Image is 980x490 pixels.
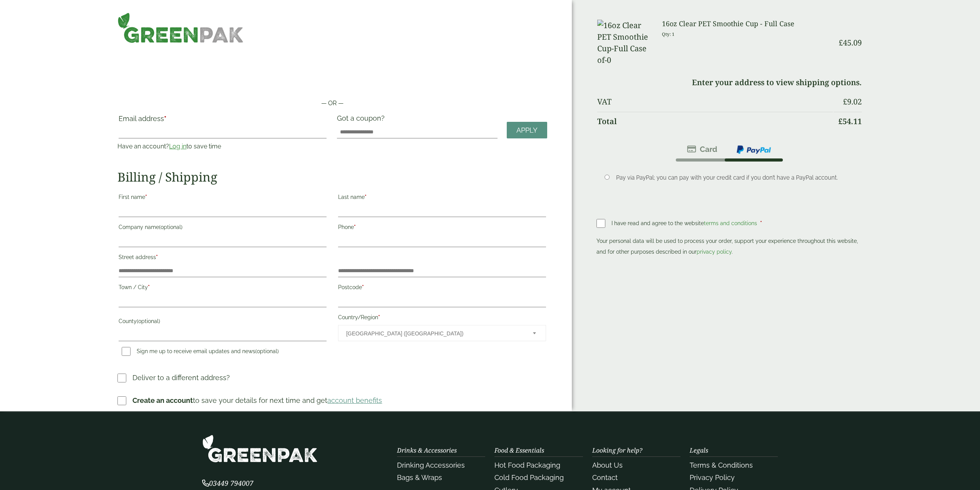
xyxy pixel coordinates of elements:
abbr: required [164,115,166,123]
bdi: 9.02 [843,96,862,107]
strong: Create an account [132,396,193,404]
p: to save your details for next time and get [132,395,382,406]
label: Last name [338,192,546,205]
span: 03449 794007 [202,478,253,488]
span: £ [839,37,843,48]
label: First name [119,192,327,205]
a: Drinking Accessories [397,461,465,469]
span: (optional) [159,224,183,230]
a: Bags & Wraps [397,473,442,482]
label: Postcode [338,282,546,295]
bdi: 45.09 [839,37,862,48]
label: Email address [119,115,327,126]
a: Terms & Conditions [690,461,753,469]
span: £ [838,116,843,126]
a: account benefits [327,396,382,404]
h2: Billing / Shipping [117,170,547,184]
abbr: required [362,284,364,290]
img: GreenPak Supplies [202,434,318,463]
label: County [119,316,327,329]
a: Hot Food Packaging [494,461,560,469]
label: Town / City [119,282,327,295]
abbr: required [365,194,367,200]
abbr: required [156,254,158,260]
span: United Kingdom (UK) [346,325,523,342]
label: Street address [119,252,327,265]
span: (optional) [255,348,279,354]
input: Sign me up to receive email updates and news(optional) [122,347,131,356]
img: ppcp-gateway.png [736,145,772,155]
p: — OR — [117,99,547,108]
h3: 16oz Clear PET Smoothie Cup - Full Case [662,20,833,28]
label: Got a coupon? [337,114,388,126]
p: Your personal data will be used to process your order, support your experience throughout this we... [596,236,863,257]
label: Phone [338,222,546,235]
a: Apply [507,122,547,138]
label: Company name [119,222,327,235]
th: VAT [597,93,833,111]
img: GreenPak Supplies [117,12,243,43]
span: (optional) [137,318,160,324]
span: £ [843,96,847,107]
abbr: required [145,194,147,200]
a: terms and conditions [704,220,757,226]
abbr: required [148,284,150,290]
abbr: required [378,314,380,320]
p: Have an account? to save time [117,142,328,151]
bdi: 54.11 [838,116,862,126]
abbr: required [354,224,356,230]
iframe: PayPal [596,259,863,281]
small: Qty: 1 [662,31,675,37]
label: Sign me up to receive email updates and news [119,348,282,357]
p: Deliver to a different address? [132,372,230,383]
td: Enter your address to view shipping options. [597,73,862,92]
p: Pay via PayPal; you can pay with your credit card if you don’t have a PayPal account. [616,173,851,182]
abbr: required [760,220,762,226]
span: Country/Region [338,325,546,341]
img: stripe.png [687,145,717,154]
a: privacy policy [697,249,732,255]
th: Total [597,112,833,131]
a: About Us [592,461,623,469]
a: 03449 794007 [202,480,253,487]
span: I have read and agree to the website [611,220,759,226]
a: Privacy Policy [690,473,735,482]
img: 16oz Clear PET Smoothie Cup-Full Case of-0 [597,20,653,66]
iframe: Secure payment button frame [117,74,547,89]
a: Contact [592,473,618,482]
label: Country/Region [338,312,546,325]
span: Apply [516,126,538,135]
a: Cold Food Packaging [494,473,564,482]
a: Log in [169,143,186,150]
